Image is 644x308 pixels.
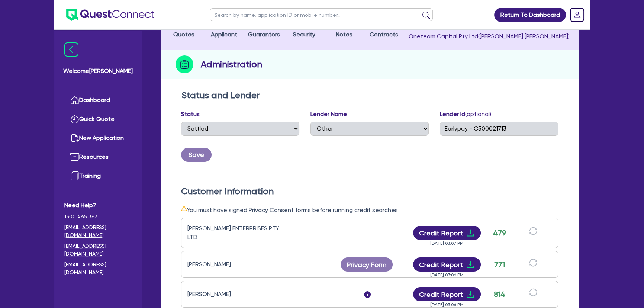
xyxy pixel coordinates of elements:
span: Welcome [PERSON_NAME] [63,67,133,76]
div: 814 [490,289,509,300]
button: Credit Reportdownload [413,257,481,272]
img: icon-menu-close [64,42,78,57]
span: Guarantors [248,31,280,38]
span: Applicant [211,31,237,38]
a: Dashboard [64,91,132,110]
a: New Application [64,129,132,148]
img: quick-quote [70,115,79,123]
label: Status [181,110,200,119]
span: download [466,290,475,299]
img: resources [70,153,79,161]
span: download [466,228,475,237]
span: Contracts [370,31,398,38]
label: Lender Id [440,110,491,119]
span: sync [529,288,537,296]
div: [PERSON_NAME] [187,260,280,269]
h2: Administration [201,58,262,71]
a: [EMAIL_ADDRESS][DOMAIN_NAME] [64,261,132,276]
h2: Customer Information [181,186,558,197]
a: Quick Quote [64,110,132,129]
div: You must have signed Privacy Consent forms before running credit searches [181,205,558,215]
span: Security [293,31,315,38]
div: [PERSON_NAME] ENTERPRISES PTY LTD [187,224,280,242]
div: [PERSON_NAME] [187,290,280,299]
a: Dropdown toggle [567,5,587,25]
button: Credit Reportdownload [413,287,481,301]
div: 771 [490,259,509,270]
span: 1300 465 363 [64,213,132,221]
input: Search by name, application ID or mobile number... [210,8,433,21]
a: Training [64,167,132,186]
a: [EMAIL_ADDRESS][DOMAIN_NAME] [64,224,132,239]
button: Save [181,148,212,162]
span: (optional) [465,110,491,118]
h2: Status and Lender [181,90,558,101]
a: Resources [64,148,132,167]
img: quest-connect-logo-blue [66,9,154,21]
img: training [70,171,79,180]
span: i [364,291,371,298]
div: 479 [490,227,509,238]
button: sync [527,288,540,301]
span: Notes [336,31,352,38]
span: sync [529,259,537,267]
button: Credit Reportdownload [413,226,481,240]
button: sync [527,227,540,240]
span: download [466,260,475,269]
span: Quotes [173,31,194,38]
span: sync [529,227,537,235]
a: Return To Dashboard [494,8,566,22]
label: Lender Name [310,110,347,119]
span: warning [181,205,187,211]
span: Oneteam Capital Pty Ltd ( [PERSON_NAME] [PERSON_NAME] ) [409,33,570,40]
button: Privacy Form [341,257,393,272]
img: step-icon [176,55,193,73]
img: new-application [70,134,79,142]
button: sync [527,258,540,271]
span: Need Help? [64,201,132,210]
a: [EMAIL_ADDRESS][DOMAIN_NAME] [64,242,132,258]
